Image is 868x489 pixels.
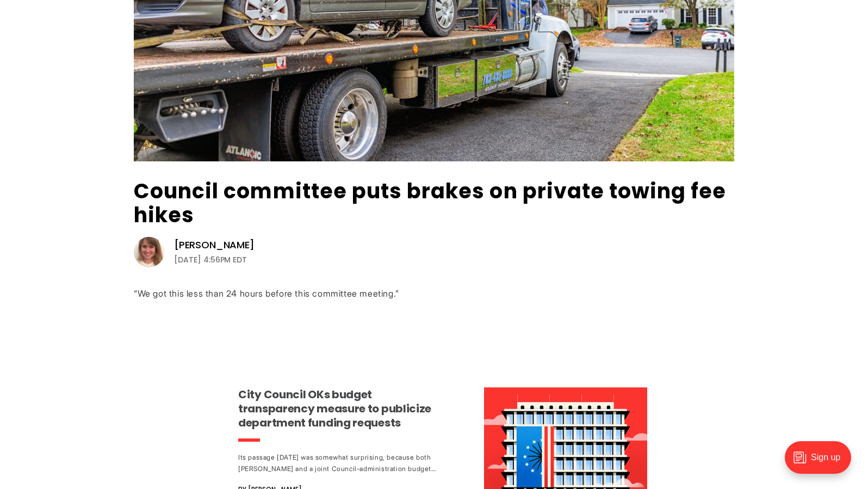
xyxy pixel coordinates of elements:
a: Council committee puts brakes on private towing fee hikes [134,177,727,229]
time: [DATE] 4:56PM EDT [174,253,247,266]
a: [PERSON_NAME] [174,239,255,252]
h3: City Council OKs budget transparency measure to publicize department funding requests [238,387,441,430]
div: “We got this less than 24 hours before this committee meeting.” [134,288,734,299]
div: Its passage [DATE] was somewhat surprising, because both [PERSON_NAME] and a joint Council-admini... [238,452,441,474]
iframe: portal-trigger [776,436,868,489]
img: Sarah Vogelsong [134,237,164,267]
